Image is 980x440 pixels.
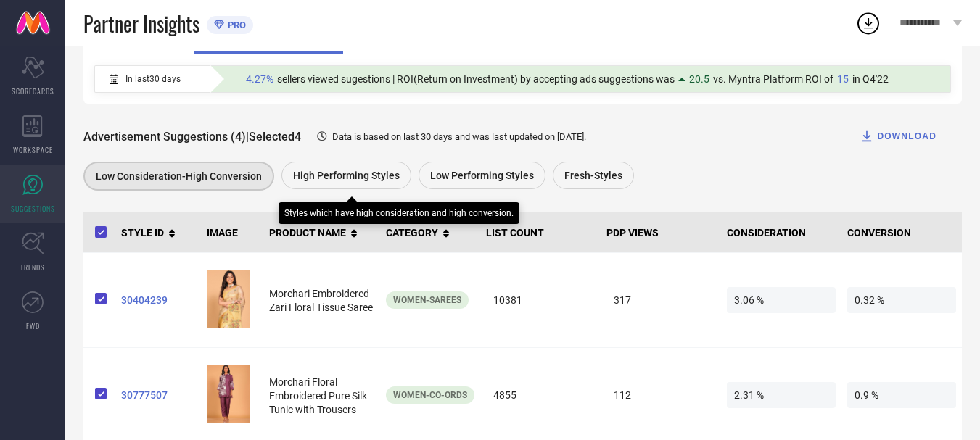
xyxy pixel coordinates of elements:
span: Partner Insights [83,9,199,38]
img: 9tpggejx_d55e8e257058436593188309af84c302.jpg [207,270,250,328]
div: Open download list [855,10,881,36]
span: WORKSPACE [13,144,53,155]
span: 10381 [486,287,595,313]
th: IMAGE [201,212,263,253]
div: Percentage of sellers who have viewed suggestions for the current Insight Type [239,70,896,88]
span: 0.32 % [847,287,956,313]
th: PDP VIEWS [601,212,721,253]
span: Women-Co-Ords [393,390,467,400]
span: 112 [606,382,715,408]
span: Data is based on last 30 days and was last updated on [DATE] . [332,131,586,142]
span: 20.5 [689,73,709,85]
div: DOWNLOAD [860,129,936,144]
span: FWD [26,320,40,331]
img: E8uiTVPd_d96bd4626712407690402cd72814c07e.jpg [207,365,250,423]
a: 30404239 [121,294,195,306]
th: CONVERSION [841,212,962,253]
span: 4855 [486,382,595,408]
span: SCORECARDS [12,86,54,96]
span: Women-Sarees [393,295,461,305]
button: DOWNLOAD [841,122,955,151]
span: | [246,130,249,144]
th: CONSIDERATION [721,212,841,253]
span: Morchari Embroidered Zari Floral Tissue Saree [269,288,373,313]
th: STYLE ID [115,212,201,253]
span: Low Consideration-High Conversion [96,170,262,182]
span: 0.9 % [847,382,956,408]
span: 4.27% [246,73,273,85]
span: High Performing Styles [293,170,400,181]
span: Advertisement Suggestions (4) [83,130,246,144]
span: 317 [606,287,715,313]
span: sellers viewed sugestions | ROI(Return on Investment) by accepting ads suggestions was [277,73,675,85]
span: 2.31 % [727,382,836,408]
span: Fresh-Styles [564,170,622,181]
span: Selected 4 [249,130,301,144]
span: Morchari Floral Embroidered Pure Silk Tunic with Trousers [269,376,367,415]
span: In last 30 days [125,74,181,84]
span: TRENDS [20,262,45,273]
span: vs. Myntra Platform ROI of [713,73,833,85]
th: LIST COUNT [480,212,601,253]
span: 3.06 % [727,287,836,313]
span: SUGGESTIONS [11,203,55,214]
span: 15 [837,73,849,85]
span: PRO [224,20,246,30]
th: PRODUCT NAME [263,212,380,253]
th: CATEGORY [380,212,480,253]
span: in Q4'22 [852,73,889,85]
span: Low Performing Styles [430,170,534,181]
div: Styles which have high consideration and high conversion. [284,208,514,218]
a: 30777507 [121,389,195,401]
